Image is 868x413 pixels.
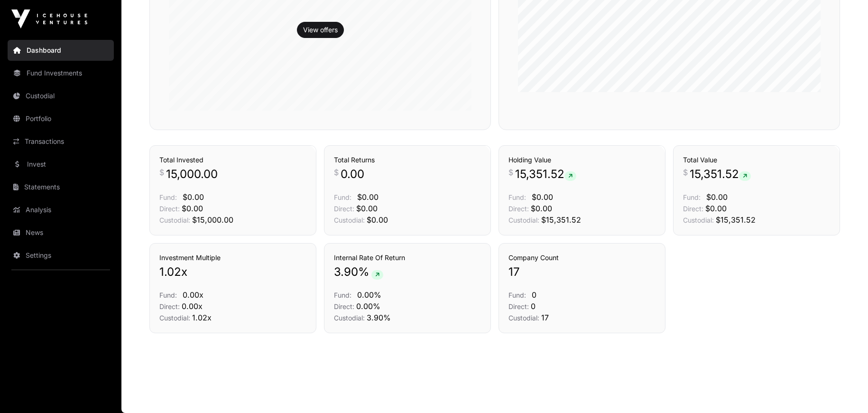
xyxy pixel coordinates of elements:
h3: Investment Multiple [159,253,306,263]
span: 3.90% [367,313,391,322]
h3: Holding Value [508,155,656,165]
a: Statements [8,177,114,197]
span: Custodial: [508,216,539,224]
a: Portfolio [8,108,114,129]
span: Custodial: [159,314,190,322]
span: 17 [508,264,520,280]
h3: Total Returns [334,155,481,165]
span: Direct: [159,302,180,310]
span: $0.00 [182,204,203,213]
span: $0.00 [531,204,552,213]
a: Analysis [8,199,114,220]
a: View offers [303,25,338,35]
span: Custodial: [508,314,539,322]
span: Fund: [508,291,526,299]
span: $0.00 [367,215,388,225]
span: $0.00 [705,204,727,213]
span: 15,351.52 [690,167,751,182]
span: Fund: [334,291,351,299]
span: 0.00% [356,301,380,311]
h3: Company Count [508,253,656,263]
span: Custodial: [683,216,714,224]
a: Custodial [8,85,114,106]
a: Transactions [8,131,114,152]
span: 0.00 [341,167,364,182]
span: Fund: [508,193,526,201]
span: Custodial: [334,216,365,224]
a: Dashboard [8,40,114,61]
span: x [181,264,187,280]
span: Direct: [683,205,703,213]
span: Direct: [508,302,529,310]
span: $ [159,167,164,178]
span: $15,351.52 [716,215,756,225]
span: 0.00% [357,290,381,300]
span: Custodial: [334,314,365,322]
span: $15,351.52 [541,215,581,225]
span: Direct: [334,302,354,310]
span: Fund: [159,291,177,299]
span: 3.90 [334,264,358,280]
span: $15,000.00 [192,215,233,225]
span: $0.00 [356,204,378,213]
span: % [358,264,369,280]
span: 0.00x [183,290,203,300]
span: $0.00 [183,192,204,202]
span: 1.02 [159,264,181,280]
span: 1.02x [192,313,212,322]
span: $0.00 [532,192,553,202]
span: $ [683,167,688,178]
span: 15,000.00 [166,167,218,182]
h3: Internal Rate Of Return [334,253,481,263]
a: Invest [8,154,114,175]
a: Fund Investments [8,63,114,84]
span: Direct: [159,205,180,213]
span: Direct: [508,205,529,213]
a: Settings [8,245,114,266]
button: View offers [297,22,344,38]
span: Fund: [334,193,351,201]
span: 0.00x [182,301,203,311]
span: $0.00 [706,192,728,202]
span: $ [508,167,513,178]
a: News [8,222,114,243]
span: Fund: [683,193,701,201]
span: 0 [532,290,536,300]
span: Custodial: [159,216,190,224]
iframe: Chat Widget [821,367,868,413]
span: 15,351.52 [515,167,576,182]
span: Fund: [159,193,177,201]
span: $0.00 [357,192,379,202]
h3: Total Invested [159,155,306,165]
h3: Total Value [683,155,830,165]
span: 17 [541,313,549,322]
span: $ [334,167,339,178]
img: Icehouse Ventures Logo [11,9,87,28]
span: Direct: [334,205,354,213]
span: 0 [531,301,536,311]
